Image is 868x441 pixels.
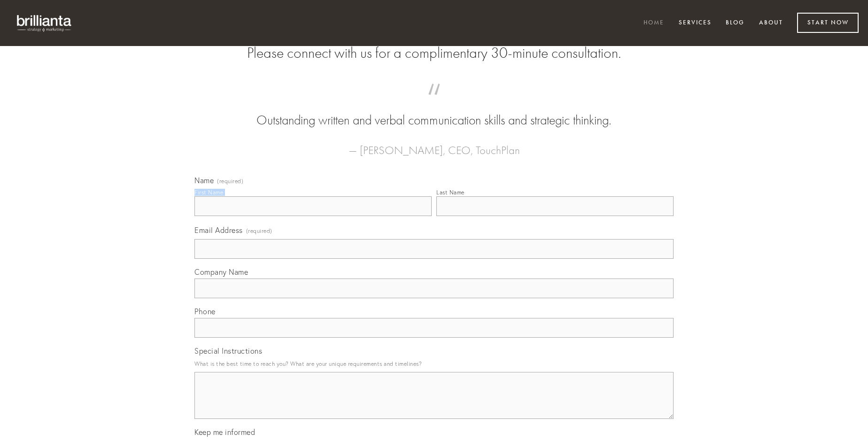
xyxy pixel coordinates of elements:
[194,176,214,185] span: Name
[436,189,465,196] div: Last Name
[246,224,272,237] span: (required)
[194,189,223,196] div: First Name
[797,13,859,33] a: Start Now
[194,357,674,370] p: What is the best time to reach you? What are your unique requirements and timelines?
[194,346,262,356] span: Special Instructions
[720,15,751,31] a: Blog
[217,178,243,184] span: (required)
[209,93,659,130] blockquote: Outstanding written and verbal communication skills and strategic thinking.
[194,44,674,62] h2: Please connect with us for a complimentary 30-minute consultation.
[194,267,248,277] span: Company Name
[673,15,718,31] a: Services
[194,307,216,316] span: Phone
[9,9,80,37] img: brillianta - research, strategy, marketing
[209,130,659,160] figcaption: — [PERSON_NAME], CEO, TouchPlan
[753,15,789,31] a: About
[637,15,670,31] a: Home
[194,427,255,437] span: Keep me informed
[194,225,243,235] span: Email Address
[209,93,659,111] span: “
